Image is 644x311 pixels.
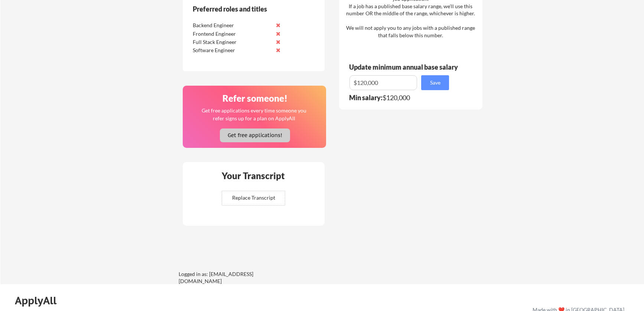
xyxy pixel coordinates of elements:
div: Get free applications every time someone you refer signs up for a plan on ApplyAll [201,107,307,122]
button: Save [421,75,449,90]
input: E.g. $100,000 [349,75,417,90]
div: Software Engineer [193,47,271,54]
div: Backend Engineer [193,22,271,29]
div: Preferred roles and titles [193,6,294,12]
div: Frontend Engineer [193,30,271,38]
div: Refer someone! [186,94,324,103]
div: Logged in as: [EMAIL_ADDRESS][DOMAIN_NAME] [179,270,290,285]
div: ApplyAll [15,294,65,307]
div: Full Stack Engineer [193,38,271,46]
div: Your Transcript [217,171,290,180]
button: Get free applications! [220,128,290,142]
div: Update minimum annual base salary [349,64,461,70]
strong: Min salary: [349,93,383,102]
div: $120,000 [349,94,454,101]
